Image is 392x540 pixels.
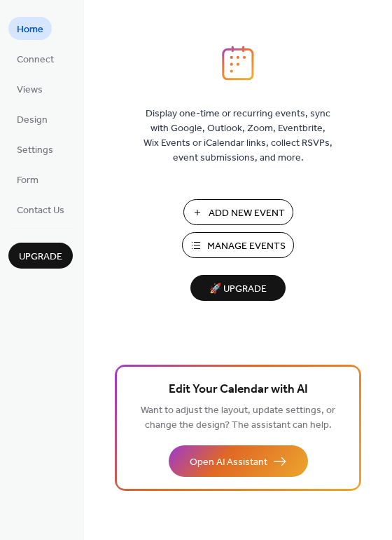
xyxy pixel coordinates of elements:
[141,401,335,435] span: Want to adjust the layout, update settings, or change the design? The assistant can help.
[8,47,62,70] a: Connect
[183,199,293,225] button: Add New Event
[19,250,62,264] span: Upgrade
[8,198,73,221] a: Contact Us
[207,239,286,254] span: Manage Events
[182,232,294,258] button: Manage Events
[17,203,64,218] span: Contact Us
[209,206,285,221] span: Add New Event
[169,445,308,477] button: Open AI Assistant
[169,380,308,400] span: Edit Your Calendar with AI
[199,280,277,299] span: 🚀 Upgrade
[190,455,267,470] span: Open AI Assistant
[17,83,43,97] span: Views
[8,77,51,100] a: Views
[8,168,47,191] a: Form
[17,113,48,128] span: Design
[17,173,38,188] span: Form
[222,46,254,81] img: logo_icon.svg
[17,143,53,158] span: Settings
[190,275,286,301] button: 🚀 Upgrade
[17,53,54,67] span: Connect
[8,137,62,161] a: Settings
[143,107,332,166] span: Display one-time or recurring events, sync with Google, Outlook, Zoom, Eventbrite, Wix Events or ...
[8,17,52,40] a: Home
[8,243,73,269] button: Upgrade
[8,107,56,130] a: Design
[17,22,43,37] span: Home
